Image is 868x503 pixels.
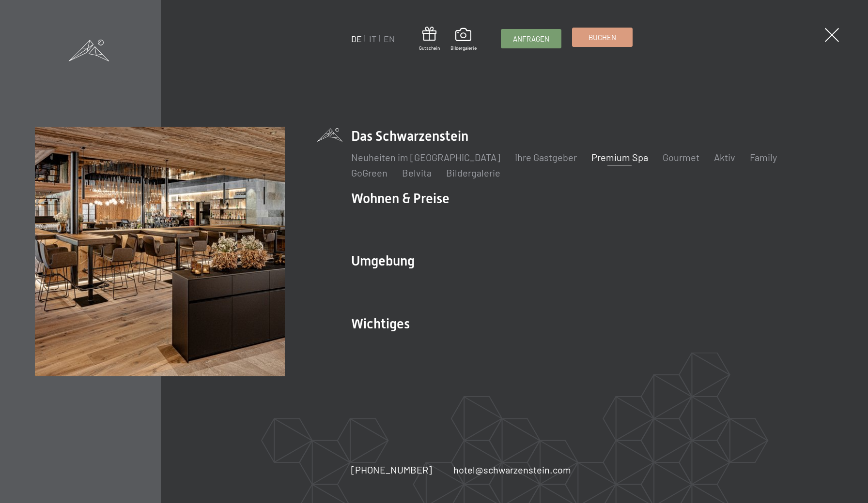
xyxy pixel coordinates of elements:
[446,167,500,178] a: Bildergalerie
[384,33,395,44] a: EN
[450,28,477,51] a: Bildergalerie
[351,167,387,178] a: GoGreen
[515,151,577,163] a: Ihre Gastgeber
[663,151,699,163] a: Gourmet
[573,28,632,46] a: Buchen
[501,30,561,48] a: Anfragen
[351,33,362,44] a: DE
[419,44,440,51] span: Gutschein
[591,151,648,163] a: Premium Spa
[369,33,376,44] a: IT
[453,463,571,476] a: hotel@schwarzenstein.com
[589,32,616,43] span: Buchen
[419,27,440,51] a: Gutschein
[450,44,477,51] span: Bildergalerie
[402,167,432,178] a: Belvita
[35,127,285,376] img: Ein Wellness-Urlaub in Südtirol – 7.700 m² Spa, 10 Saunen
[351,151,500,163] a: Neuheiten im [GEOGRAPHIC_DATA]
[351,463,432,476] a: [PHONE_NUMBER]
[513,34,549,44] span: Anfragen
[351,464,432,475] span: [PHONE_NUMBER]
[750,151,777,163] a: Family
[714,151,735,163] a: Aktiv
